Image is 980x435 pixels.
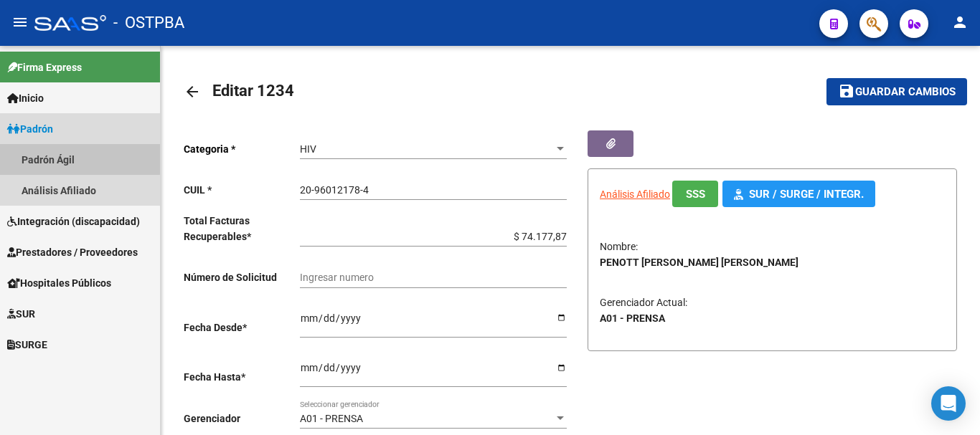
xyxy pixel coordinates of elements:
[600,312,665,324] strong: A01 - PRENSA
[184,369,300,385] p: Fecha Hasta
[184,411,300,426] p: Gerenciador
[722,181,875,207] button: SUR / SURGE / INTEGR.
[184,141,300,157] p: Categoria *
[212,82,294,100] span: Editar 1234
[672,181,718,207] button: SSS
[600,239,945,286] p: Nombre:
[184,83,201,100] mat-icon: arrow_back
[184,269,300,285] p: Número de Solicitud
[838,82,855,100] mat-icon: save
[855,86,956,99] span: Guardar cambios
[7,244,138,260] span: Prestadores / Proveedores
[184,320,300,335] p: Fecha Desde
[113,7,184,39] span: - OSTPBA
[7,275,111,291] span: Hospitales Públicos
[749,188,864,201] span: SUR / SURGE / INTEGR.
[826,78,967,105] button: Guardar cambios
[300,413,363,424] span: A01 - PRENSA
[7,306,35,322] span: SUR
[600,295,945,342] p: Gerenciador Actual:
[7,121,53,137] span: Padrón
[7,214,140,229] span: Integración (discapacidad)
[7,337,47,353] span: SURGE
[7,90,44,106] span: Inicio
[184,213,300,244] p: Total Facturas Recuperables
[600,257,798,268] strong: PENOTT [PERSON_NAME] [PERSON_NAME]
[686,188,705,201] span: SSS
[951,14,969,31] mat-icon: person
[184,182,300,198] p: CUIL *
[7,59,82,75] span: Firma Express
[931,386,966,421] div: Open Intercom Messenger
[11,14,29,31] mat-icon: menu
[300,143,316,155] span: HIV
[600,188,670,200] span: Análisis Afiliado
